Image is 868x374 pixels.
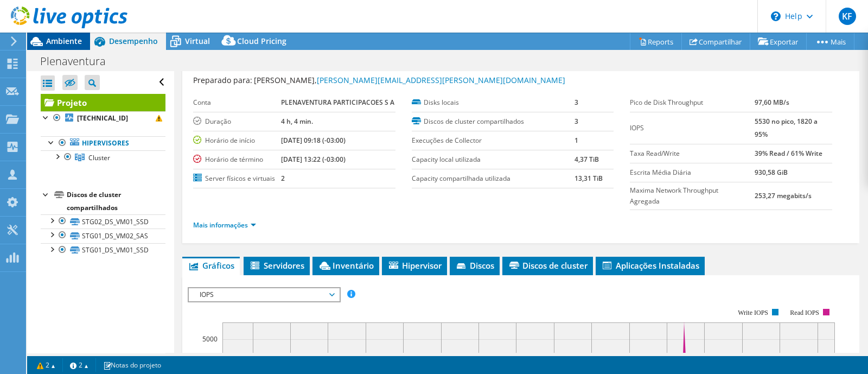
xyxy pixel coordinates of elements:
a: Mais [806,33,854,50]
a: [PERSON_NAME][EMAIL_ADDRESS][PERSON_NAME][DOMAIN_NAME] [317,75,565,85]
span: Discos de cluster [508,260,588,271]
a: Exportar [750,33,807,50]
span: IOPS [194,288,334,301]
a: 2 [62,358,96,372]
label: IOPS [630,123,755,134]
span: Inventário [318,260,374,271]
span: Aplicações Instaladas [601,260,699,271]
span: KF [839,8,856,25]
a: STG01_DS_VM01_SSD [41,243,165,257]
b: [DATE] 13:22 (-03:00) [281,155,346,164]
text: Write IOPS [738,309,768,316]
b: 5530 no pico, 1820 a 95% [755,117,818,139]
span: Cloud Pricing [237,36,286,46]
a: STG01_DS_VM02_SAS [41,229,165,243]
div: Discos de cluster compartilhados [67,188,165,214]
svg: \n [771,11,781,21]
b: 97,60 MB/s [755,98,789,107]
text: 5000 [202,334,218,344]
b: 930,58 GiB [755,168,788,177]
b: 3 [575,117,578,126]
b: PLENAVENTURA PARTICIPACOES S A [281,98,394,107]
b: 39% Read / 61% Write [755,149,822,158]
span: Hipervisor [387,260,442,271]
a: Reports [630,33,682,50]
a: Hipervisores [41,136,165,150]
span: Discos [455,260,494,271]
b: 4 h, 4 min. [281,117,313,126]
label: Capacity local utilizada [412,154,575,165]
span: Desempenho [109,36,158,46]
span: Virtual [185,36,210,46]
b: 3 [575,98,578,107]
label: Disks locais [412,97,575,108]
a: Compartilhar [681,33,750,50]
a: Projeto [41,94,165,111]
b: 13,31 TiB [575,174,603,183]
label: Discos de cluster compartilhados [412,116,575,127]
span: Gráficos [188,260,234,271]
a: [TECHNICAL_ID] [41,111,165,125]
text: Read IOPS [790,309,820,316]
b: 253,27 megabits/s [755,191,812,200]
a: Mais informações [193,220,256,230]
b: 2 [281,174,285,183]
label: Conta [193,97,281,108]
label: Server físicos e virtuais [193,173,281,184]
label: Duração [193,116,281,127]
label: Taxa Read/Write [630,148,755,159]
span: Ambiente [46,36,82,46]
span: Servidores [249,260,304,271]
b: [TECHNICAL_ID] [77,113,128,123]
label: Horário de término [193,154,281,165]
a: STG02_DS_VM01_SSD [41,214,165,229]
label: Pico de Disk Throughput [630,97,755,108]
label: Maxima Network Throughput Agregada [630,185,755,207]
span: Cluster [88,153,110,162]
b: [DATE] 09:18 (-03:00) [281,136,346,145]
b: 1 [575,136,578,145]
span: [PERSON_NAME], [254,75,565,85]
label: Capacity compartilhada utilizada [412,173,575,184]
label: Execuções de Collector [412,135,575,146]
a: Cluster [41,150,165,164]
label: Preparado para: [193,75,252,85]
label: Escrita Média Diária [630,167,755,178]
h1: Plenaventura [35,55,123,67]
a: 2 [29,358,63,372]
a: Notas do projeto [95,358,169,372]
label: Horário de início [193,135,281,146]
b: 4,37 TiB [575,155,599,164]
